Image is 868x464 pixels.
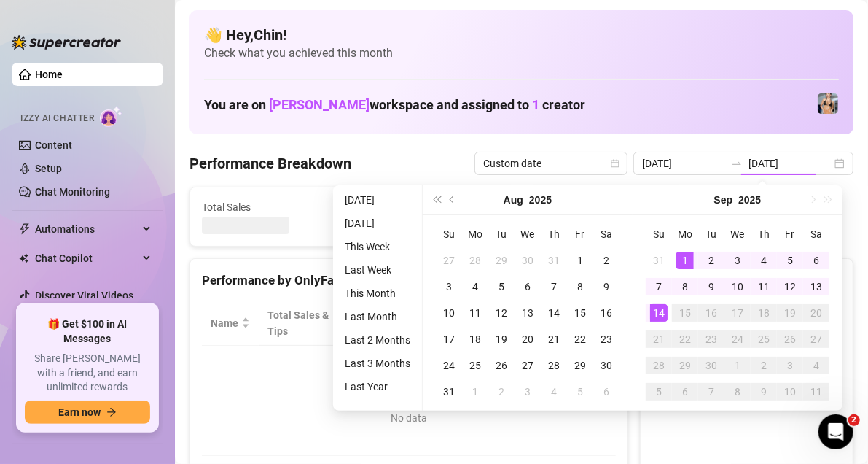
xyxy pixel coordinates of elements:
span: thunderbolt [19,223,31,235]
button: Earn nowarrow-right [25,401,150,424]
span: Sales / Hour [453,307,498,339]
span: to [731,158,743,169]
span: Share [PERSON_NAME] with a friend, and earn unlimited rewards [25,352,150,395]
span: Check what you achieved this month [204,45,839,61]
span: Chat Conversion [528,307,595,339]
span: Chat Copilot [35,247,138,270]
img: Veronica [818,93,838,114]
span: Izzy AI Chatter [20,112,94,125]
div: Est. Hours Worked [359,307,424,339]
a: Chat Monitoring [35,186,110,198]
img: AI Chatter [100,106,122,127]
span: Total Sales & Tips [267,307,329,339]
span: Name [211,315,238,331]
span: 🎁 Get $100 in AI Messages [25,317,150,346]
span: arrow-right [106,407,117,417]
h4: Performance Breakdown [189,153,351,174]
th: Name [202,301,259,346]
span: Total Sales [202,199,335,215]
a: Discover Viral Videos [35,290,133,301]
span: swap-right [731,158,743,169]
div: Sales by OnlyFans Creator [652,271,841,290]
h4: 👋 Hey, Chin ! [204,25,839,45]
span: [PERSON_NAME] [269,97,370,112]
th: Sales / Hour [445,301,519,346]
a: Setup [35,163,62,174]
span: 1 [532,97,539,112]
img: Chat Copilot [19,253,28,263]
iframe: Intercom live chat [818,414,853,449]
span: 2 [848,414,860,426]
img: logo-BBDzfeDw.svg [12,35,121,50]
span: Earn now [58,406,101,418]
div: No data [216,410,601,426]
input: Start date [642,155,725,171]
span: Messages Sent [540,199,673,215]
div: Performance by OnlyFans Creator [202,271,616,290]
span: Active Chats [371,199,504,215]
a: Content [35,139,72,151]
th: Total Sales & Tips [259,301,350,346]
span: calendar [611,159,619,168]
th: Chat Conversion [519,301,616,346]
span: Automations [35,217,138,241]
input: End date [748,155,832,171]
a: Home [35,69,63,80]
h1: You are on workspace and assigned to creator [204,97,585,113]
span: Custom date [483,152,619,174]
